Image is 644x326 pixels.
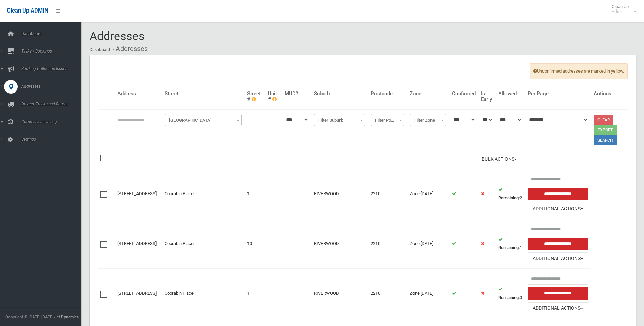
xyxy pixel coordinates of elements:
[594,135,617,145] button: Search
[90,29,145,43] span: Addresses
[368,268,407,318] td: 2210
[496,268,525,318] td: 0
[411,116,445,125] span: Filter Zone
[162,219,244,269] td: Coorabin Place
[19,119,87,124] span: Communication Log
[284,91,309,97] h4: MUD?
[268,91,279,102] h4: Unit #
[7,7,48,14] span: Clean Up ADMIN
[165,114,242,126] span: Filter Street
[244,268,265,318] td: 11
[244,219,265,269] td: 10
[111,43,148,55] li: Addresses
[117,91,159,97] h4: Address
[410,91,446,97] h4: Zone
[477,153,522,165] button: Bulk Actions
[117,191,157,196] a: [STREET_ADDRESS]
[311,268,368,318] td: RIVERWOOD
[316,116,364,125] span: Filter Suburb
[314,91,365,97] h4: Suburb
[19,137,87,142] span: Settings
[19,66,87,71] span: Booking Collection Issues
[19,102,87,106] span: Drivers, Trucks and Routes
[498,91,522,97] h4: Allowed
[481,91,493,102] h4: Is Early
[528,203,588,215] button: Additional Actions
[371,114,404,126] span: Filter Postcode
[368,169,407,219] td: 2210
[19,49,87,54] span: Tasks / Bookings
[407,219,449,269] td: Zone [DATE]
[117,241,157,246] a: [STREET_ADDRESS]
[54,314,79,319] strong: Jet Dynamics
[244,169,265,219] td: 1
[19,31,87,36] span: Dashboard
[594,115,613,125] a: Clear
[166,116,240,125] span: Filter Street
[90,47,110,52] a: Dashboard
[5,314,53,319] span: Copyright © [DATE]-[DATE]
[496,219,525,269] td: 1
[528,252,588,265] button: Additional Actions
[608,4,636,14] span: Clean Up
[410,114,446,126] span: Filter Zone
[165,91,242,97] h4: Street
[594,125,617,135] button: Export
[612,9,629,14] small: Admin
[368,219,407,269] td: 2210
[528,91,588,97] h4: Per Page
[311,219,368,269] td: RIVERWOOD
[498,195,520,200] strong: Remaining:
[496,169,525,219] td: 2
[498,295,520,300] strong: Remaining:
[407,268,449,318] td: Zone [DATE]
[530,63,628,79] span: Unconfirmed addresses are marked in yellow.
[311,169,368,219] td: RIVERWOOD
[528,302,588,315] button: Additional Actions
[247,91,263,102] h4: Street #
[498,245,520,250] strong: Remaining:
[372,116,403,125] span: Filter Postcode
[407,169,449,219] td: Zone [DATE]
[371,91,404,97] h4: Postcode
[162,169,244,219] td: Coorabin Place
[594,91,625,97] h4: Actions
[117,291,157,296] a: [STREET_ADDRESS]
[162,268,244,318] td: Coorabin Place
[19,84,87,89] span: Addresses
[452,91,476,97] h4: Confirmed
[314,114,365,126] span: Filter Suburb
